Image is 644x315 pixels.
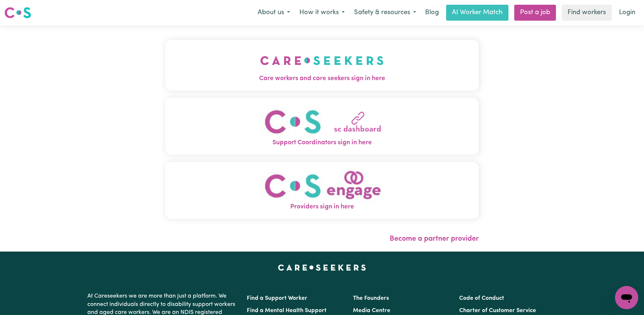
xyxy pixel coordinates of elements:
[253,5,295,20] button: About us
[247,295,307,301] a: Find a Support Worker
[562,5,612,21] a: Find workers
[4,4,31,21] a: Careseekers logo
[353,295,389,301] a: The Founders
[295,5,349,20] button: How it works
[514,5,556,21] a: Post a job
[165,202,479,212] span: Providers sign in here
[615,5,640,21] a: Login
[349,5,421,20] button: Safety & resources
[165,98,479,155] button: Support Coordinators sign in here
[165,40,479,91] button: Care workers and care seekers sign in here
[165,162,479,219] button: Providers sign in here
[615,286,638,309] iframe: Button to launch messaging window
[278,265,366,270] a: Careseekers home page
[459,308,536,314] a: Charter of Customer Service
[4,6,31,19] img: Careseekers logo
[165,138,479,148] span: Support Coordinators sign in here
[353,308,390,314] a: Media Centre
[421,5,443,21] a: Blog
[459,295,504,301] a: Code of Conduct
[390,235,479,243] a: Become a partner provider
[446,5,508,21] a: AI Worker Match
[165,74,479,83] span: Care workers and care seekers sign in here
